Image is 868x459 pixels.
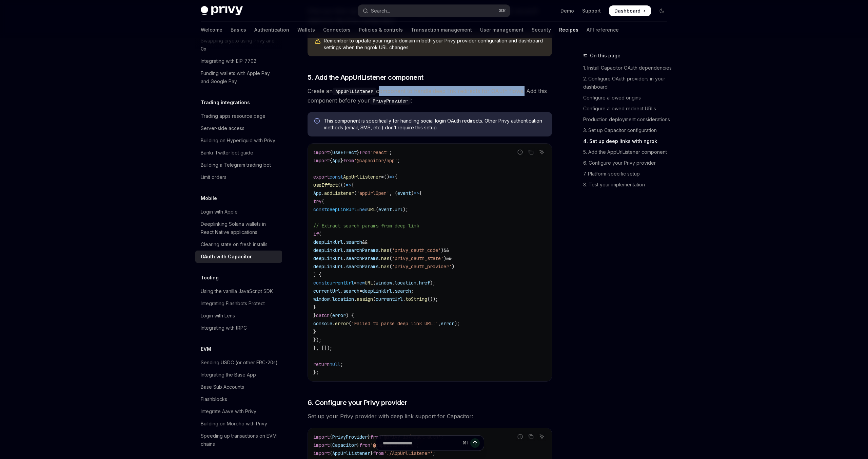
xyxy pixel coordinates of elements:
span: = [381,174,384,180]
span: { [395,174,397,180]
a: 6. Configure your Privy provider [583,158,673,168]
span: }; [313,369,319,375]
span: 'privy_oauth_provider' [392,263,452,270]
a: Using the vanilla JavaScript SDK [195,285,282,297]
a: Login with Apple [195,206,282,218]
span: ( [389,255,392,261]
a: Authentication [254,22,289,38]
span: App [313,190,321,196]
span: } [313,304,316,310]
a: Sending USDC (or other ERC-20s) [195,356,282,369]
span: = [359,288,362,294]
a: Recipes [559,22,578,38]
span: window [313,296,330,302]
span: ()); [427,296,438,302]
span: { [351,182,354,188]
div: Login with Lens [201,312,235,320]
span: . [392,206,395,213]
span: ( [389,263,392,270]
span: assign [357,296,373,302]
span: ); [454,320,460,327]
a: 4. Set up deep links with ngrok [583,136,673,147]
span: useEffect [332,149,357,155]
button: Open search [358,5,510,17]
span: addListener [324,190,354,196]
div: Base Sub Accounts [201,383,244,391]
span: searchParams [346,247,378,253]
span: . [392,288,395,294]
span: } [313,329,316,335]
a: Connectors [323,22,351,38]
span: URL [365,280,373,286]
span: ; [397,158,400,164]
a: Integrating the Base App [195,369,282,381]
span: currentUrl [313,288,340,294]
a: Integrate Aave with Privy [195,405,282,418]
span: deepLinkUrl [327,206,357,213]
a: User management [480,22,524,38]
a: Transaction management [411,22,472,38]
span: = [357,206,359,213]
span: 'Failed to parse deep link URL:' [351,320,438,327]
code: PrivyProvider [370,97,411,105]
span: . [343,263,346,270]
span: '@capacitor/app' [354,158,397,164]
span: export [313,174,330,180]
span: deepLinkUrl [313,255,343,261]
svg: Info [314,118,321,125]
a: 7. Platform-specific setup [583,168,673,179]
span: null [330,361,340,367]
span: 'react' [370,149,389,155]
div: Building on Morpho with Privy [201,420,267,428]
a: Bankr Twitter bot guide [195,147,282,159]
span: 'appUrlOpen' [357,190,389,196]
div: Login with Apple [201,208,238,216]
span: search [395,288,411,294]
span: return [313,361,330,367]
a: 8. Test your implementation [583,179,673,190]
span: ) [452,263,454,270]
span: ); [403,206,408,213]
span: => [346,182,351,188]
span: . [392,280,395,286]
div: Deeplinking Solana wallets in React Native applications [201,220,278,236]
a: 1. Install Capacitor OAuth dependencies [583,62,673,73]
a: Policies & controls [359,22,403,38]
div: OAuth with Capacitor [201,253,252,261]
span: deepLinkUrl [313,239,343,245]
span: } [340,158,343,164]
span: deepLinkUrl [362,288,392,294]
span: ) [443,255,446,261]
span: ( [349,320,351,327]
span: window [376,280,392,286]
a: Limit orders [195,171,282,183]
span: const [313,206,327,213]
span: Dashboard [614,7,640,14]
div: Funding wallets with Apple Pay and Google Pay [201,69,278,86]
span: event [397,190,411,196]
span: if [313,231,319,237]
a: Welcome [201,22,222,38]
span: ; [389,149,392,155]
span: On this page [590,52,620,60]
span: error [332,312,346,318]
div: Limit orders [201,173,226,181]
span: . [343,239,346,245]
a: API reference [587,22,619,38]
span: }, []); [313,345,332,351]
div: Building on Hyperliquid with Privy [201,136,275,145]
span: && [446,255,452,261]
span: . [343,247,346,253]
span: ( [330,312,332,318]
h5: Tooling [201,274,219,282]
a: Flashblocks [195,393,282,405]
span: ⌘ K [499,8,506,14]
span: . [332,320,335,327]
span: has [381,255,389,261]
span: . [416,280,419,286]
span: ( [354,190,357,196]
span: 6. Configure your Privy provider [308,398,407,407]
a: Integrating with EIP-7702 [195,55,282,67]
span: search [346,239,362,245]
button: Toggle dark mode [656,5,667,16]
